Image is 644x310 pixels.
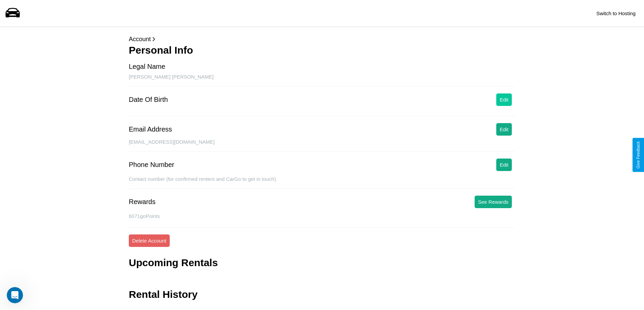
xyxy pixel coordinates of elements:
[593,7,639,20] button: Switch to Hosting
[496,123,512,136] button: Edit
[129,257,218,269] h3: Upcoming Rentals
[496,93,512,106] button: Edit
[129,289,197,300] h3: Rental History
[475,196,512,208] button: See Rewards
[129,198,156,206] div: Rewards
[129,34,515,45] p: Account
[129,139,515,152] div: [EMAIL_ADDRESS][DOMAIN_NAME]
[636,141,641,169] div: Give Feedback
[129,63,165,71] div: Legal Name
[129,212,515,221] p: 6071 goPoints
[129,96,168,104] div: Date Of Birth
[129,125,172,133] div: Email Address
[129,45,515,56] h3: Personal Info
[129,74,515,87] div: [PERSON_NAME] [PERSON_NAME]
[129,176,515,189] div: Contact number (for confirmed renters and CarGo to get in touch).
[7,287,23,303] iframe: Intercom live chat
[496,159,512,171] button: Edit
[129,161,174,169] div: Phone Number
[129,234,170,247] button: Delete Account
